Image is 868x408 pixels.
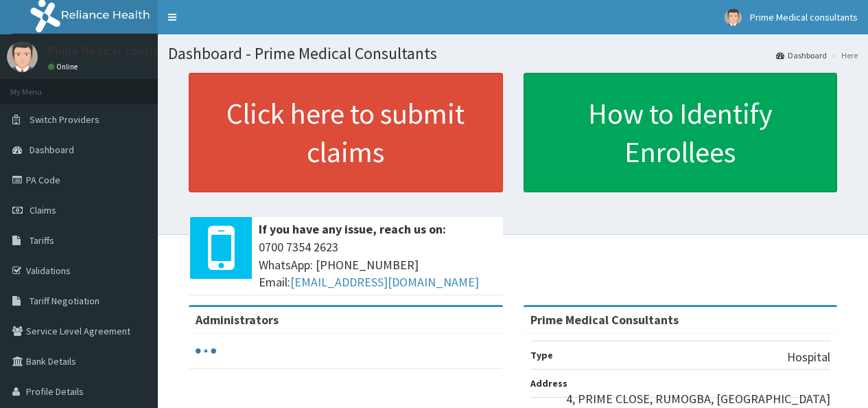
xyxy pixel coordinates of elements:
span: Prime Medical consultants [750,11,858,23]
span: 0700 7354 2623 WhatsApp: [PHONE_NUMBER] Email: [259,238,496,291]
img: User Image [7,41,38,72]
img: User Image [725,9,742,26]
p: Hospital [787,348,830,366]
a: Click here to submit claims [189,73,503,192]
span: Tariffs [30,234,54,247]
span: Tariff Negotiation [30,295,99,307]
a: [EMAIL_ADDRESS][DOMAIN_NAME] [290,274,479,290]
b: Administrators [196,312,279,328]
strong: Prime Medical Consultants [530,312,679,328]
b: Type [530,349,553,361]
a: Dashboard [776,49,827,61]
span: Switch Providers [30,113,99,126]
span: Claims [30,204,56,216]
b: If you have any issue, reach us on: [259,221,446,237]
a: How to Identify Enrollees [524,73,838,192]
span: Dashboard [30,144,74,156]
p: Prime Medical consultants [48,45,189,57]
b: Address [530,377,567,389]
svg: audio-loading [196,341,216,361]
h1: Dashboard - Prime Medical Consultants [168,45,858,63]
p: 4, PRIME CLOSE, RUMOGBA, [GEOGRAPHIC_DATA] [566,390,830,408]
li: Here [828,49,858,61]
a: Online [48,62,81,71]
